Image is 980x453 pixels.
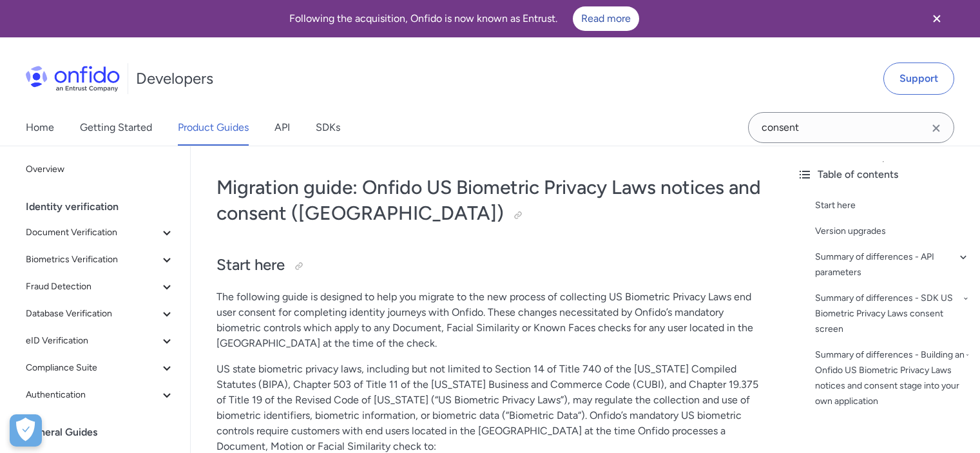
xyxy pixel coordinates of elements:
[10,414,42,447] div: Cookie Preferences
[21,301,180,327] button: Database Verification
[21,355,180,381] button: Compliance Suite
[26,387,159,403] span: Authentication
[883,63,954,95] a: Support
[21,247,180,273] button: Biometrics Verification
[748,112,954,143] input: Onfido search input field
[136,68,213,89] h1: Developers
[913,3,961,35] button: Close banner
[21,328,180,354] button: eID Verification
[26,279,159,294] span: Fraud Detection
[573,6,639,31] a: Read more
[26,419,185,445] div: General Guides
[216,175,761,226] h1: Migration guide: Onfido US Biometric Privacy Laws notices and consent ([GEOGRAPHIC_DATA])
[26,194,185,220] div: Identity verification
[274,110,290,146] a: API
[26,252,159,267] span: Biometrics Verification
[10,414,42,447] button: Open Preferences
[815,291,970,337] a: Summary of differences - SDK US Biometric Privacy Laws consent screen
[178,110,249,146] a: Product Guides
[21,157,180,182] a: Overview
[26,162,175,177] span: Overview
[216,289,761,351] p: The following guide is designed to help you migrate to the new process of collecting US Biometric...
[80,110,152,146] a: Getting Started
[26,110,54,146] a: Home
[797,167,970,182] div: Table of contents
[26,66,120,92] img: Onfido Logo
[26,333,159,349] span: eID Verification
[815,224,970,239] a: Version upgrades
[21,274,180,300] button: Fraud Detection
[929,11,945,26] svg: Close banner
[26,360,159,376] span: Compliance Suite
[15,6,913,31] div: Following the acquisition, Onfido is now known as Entrust.
[26,225,159,240] span: Document Verification
[815,347,970,409] a: Summary of differences - Building an Onfido US Biometric Privacy Laws notices and consent stage i...
[21,382,180,408] button: Authentication
[815,198,970,213] a: Start here
[928,120,944,136] svg: Clear search field button
[26,306,159,322] span: Database Verification
[815,249,970,280] a: Summary of differences - API parameters
[21,220,180,246] button: Document Verification
[316,110,340,146] a: SDKs
[216,255,761,276] h2: Start here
